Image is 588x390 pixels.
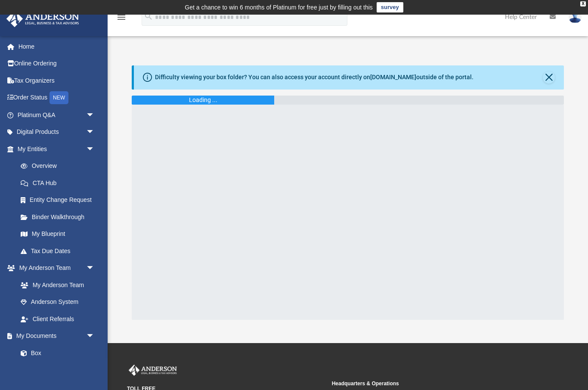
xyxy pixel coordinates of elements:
[6,260,103,277] a: My Anderson Teamarrow_drop_down
[12,294,103,311] a: Anderson System
[12,158,108,175] a: Overview
[86,328,103,345] span: arrow_drop_down
[155,73,473,82] div: Difficulty viewing your box folder? You can also access your account directly on outside of the p...
[50,91,68,104] div: NEW
[580,1,586,6] div: close
[86,260,103,277] span: arrow_drop_down
[12,276,99,294] a: My Anderson Team
[86,106,103,124] span: arrow_drop_down
[569,11,582,23] img: User Pic
[12,310,103,328] a: Client Referrals
[6,124,108,141] a: Digital Productsarrow_drop_down
[543,71,555,84] button: Close
[12,344,99,362] a: Box
[6,328,103,345] a: My Documentsarrow_drop_down
[12,174,108,192] a: CTA Hub
[116,16,127,22] a: menu
[6,140,108,158] a: My Entitiesarrow_drop_down
[332,380,531,387] small: Headquarters & Operations
[185,2,373,12] div: Get a chance to win 6 months of Platinum for free just by filling out this
[370,74,416,80] a: [DOMAIN_NAME]
[189,96,217,105] div: Loading ...
[6,72,108,89] a: Tax Organizers
[12,192,108,209] a: Entity Change Request
[86,140,103,158] span: arrow_drop_down
[377,2,403,12] a: survey
[6,89,108,107] a: Order StatusNEW
[6,38,108,55] a: Home
[144,12,153,21] i: search
[127,365,179,376] img: Anderson Advisors Platinum Portal
[6,55,108,72] a: Online Ordering
[12,226,103,243] a: My Blueprint
[12,242,108,260] a: Tax Due Dates
[12,208,108,226] a: Binder Walkthrough
[116,12,127,22] i: menu
[4,10,82,27] img: Anderson Advisors Platinum Portal
[6,106,108,124] a: Platinum Q&Aarrow_drop_down
[86,124,103,141] span: arrow_drop_down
